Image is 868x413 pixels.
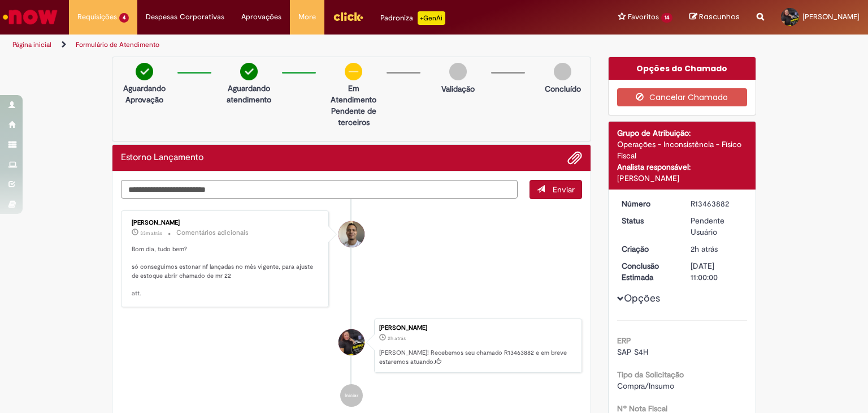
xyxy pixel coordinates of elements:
[699,11,740,22] span: Rascunhos
[691,244,718,254] time: 29/08/2025 17:53:26
[691,244,718,254] span: 2h atrás
[380,11,445,25] div: Padroniza
[553,184,575,195] span: Enviar
[617,88,748,106] button: Cancelar Chamado
[326,105,381,128] p: Pendente de terceiros
[613,215,683,226] dt: Status
[345,63,362,80] img: circle-minus.png
[661,13,672,23] span: 14
[388,335,406,342] span: 2h atrás
[12,40,51,49] a: Página inicial
[121,319,582,373] li: Marcileia Lima Guimaraes
[132,245,320,298] p: Bom dia, tudo bem? só conseguimos estonar nf lançadas no mês vigente, para ajuste de estoque abri...
[121,153,203,163] h2: Estorno Lançamento Histórico de tíquete
[567,150,582,165] button: Adicionar anexos
[222,83,276,105] p: Aguardando atendimento
[132,220,320,226] div: [PERSON_NAME]
[379,325,576,332] div: [PERSON_NAME]
[388,335,406,342] time: 29/08/2025 17:53:26
[691,243,743,255] div: 29/08/2025 17:53:26
[121,180,518,199] textarea: Digite sua mensagem aqui...
[326,83,381,105] p: Em Atendimento
[689,12,740,23] a: Rascunhos
[613,198,683,209] dt: Número
[146,11,224,23] span: Despesas Corporativas
[298,11,316,23] span: More
[617,369,684,380] b: Tipo da Solicitação
[77,11,117,23] span: Requisições
[136,63,153,80] img: check-circle-green.png
[691,260,743,283] div: [DATE] 11:00:00
[379,349,576,366] p: [PERSON_NAME]! Recebemos seu chamado R13463882 e em breve estaremos atuando.
[117,83,172,105] p: Aguardando Aprovação
[240,63,258,80] img: check-circle-green.png
[333,8,363,25] img: click_logo_yellow_360x200.png
[119,13,129,23] span: 4
[617,347,648,357] span: SAP S4H
[176,228,249,238] small: Comentários adicionais
[617,381,674,391] span: Compra/Insumo
[617,139,748,161] div: Operações - Inconsistência - Físico Fiscal
[613,260,683,283] dt: Conclusão Estimada
[338,221,364,247] div: Joziano De Jesus Oliveira
[8,35,570,55] ul: Trilhas de página
[628,11,659,23] span: Favoritos
[617,335,631,346] b: ERP
[449,63,467,80] img: img-circle-grey.png
[617,127,748,139] div: Grupo de Atribuição:
[609,57,756,80] div: Opções do Chamado
[554,63,571,80] img: img-circle-grey.png
[613,243,683,255] dt: Criação
[530,180,582,199] button: Enviar
[617,161,748,173] div: Analista responsável:
[441,83,475,94] p: Validação
[617,173,748,184] div: [PERSON_NAME]
[241,11,281,23] span: Aprovações
[691,215,743,238] div: Pendente Usuário
[545,83,581,94] p: Concluído
[338,329,364,355] div: Marcileia Lima Guimaraes
[1,6,59,28] img: ServiceNow
[691,198,743,209] div: R13463882
[76,40,159,49] a: Formulário de Atendimento
[140,230,162,236] span: 33m atrás
[802,12,860,21] span: [PERSON_NAME]
[418,11,445,25] p: +GenAi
